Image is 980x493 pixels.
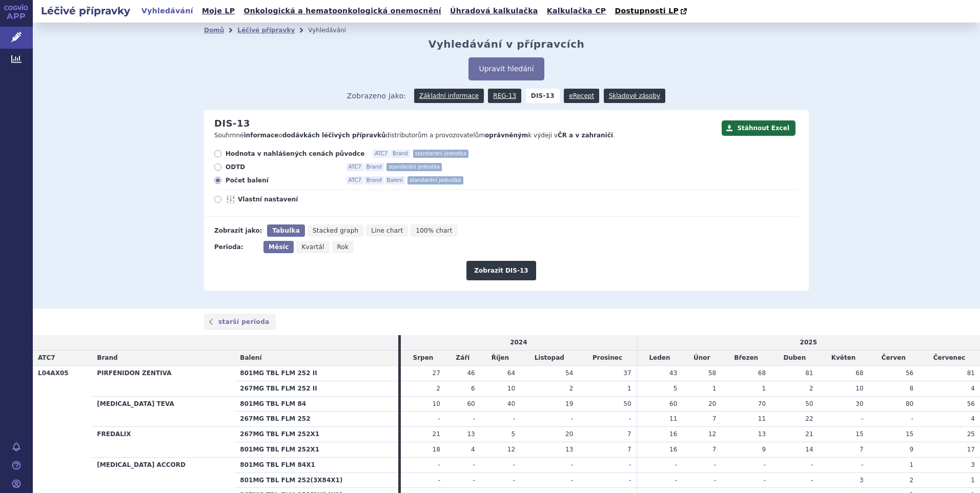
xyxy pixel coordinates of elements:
th: PIRFENIDON ZENTIVA [92,365,235,396]
span: 9 [762,446,766,453]
td: Červen [869,351,919,366]
span: 7 [860,446,864,453]
a: Léčivé přípravky [237,27,295,34]
span: Line chart [371,227,403,234]
td: Únor [682,351,721,366]
span: 21 [433,430,440,438]
span: 70 [758,400,766,407]
td: Duben [771,351,818,366]
span: ATC7 [346,176,363,184]
td: Září [445,351,480,366]
div: Perioda: [214,241,258,253]
span: 22 [805,415,813,422]
span: 10 [507,385,515,392]
span: - [629,477,631,484]
th: 801MG TBL FLM 252 II [235,365,398,381]
span: Brand [97,354,117,361]
a: REG-13 [488,89,521,103]
th: 801MG TBL FLM 84X1 [235,457,398,473]
span: 8 [910,385,914,392]
span: ATC7 [38,354,55,361]
span: Balení [240,354,261,361]
span: 7 [712,415,717,422]
span: - [811,461,813,468]
span: - [513,415,515,422]
span: 4 [471,446,475,453]
a: Dostupnosti LP [611,4,692,18]
span: 17 [967,446,975,453]
span: Dostupnosti LP [615,7,679,15]
th: [MEDICAL_DATA] TEVA [92,396,235,427]
a: Onkologická a hematoonkologická onemocnění [240,4,444,18]
a: Kalkulačka CP [544,4,609,18]
span: Hodnota v nahlášených cenách původce [226,150,364,158]
span: - [473,461,475,468]
span: 54 [565,369,573,377]
span: 100% chart [416,227,452,234]
a: Moje LP [199,4,238,18]
td: Prosinec [578,351,637,366]
span: 2 [569,385,574,392]
th: 267MG TBL FLM 252X1 [235,427,398,442]
span: 1 [627,385,631,392]
span: 4 [971,415,975,422]
span: Brand [364,163,384,171]
span: 60 [669,400,677,407]
span: - [861,461,863,468]
span: 1 [971,477,975,484]
span: 12 [507,446,515,453]
span: 12 [708,430,716,438]
span: - [473,477,475,484]
span: 30 [855,400,863,407]
span: standardní jednotka [407,176,463,184]
span: 19 [565,400,573,407]
span: 15 [906,430,913,438]
strong: informace [244,132,279,139]
span: 9 [910,446,914,453]
span: 81 [805,369,813,377]
span: 11 [758,415,766,422]
span: Kvartál [301,243,324,251]
span: 20 [708,400,716,407]
td: Srpen [401,351,445,366]
th: 801MG TBL FLM 252X1 [235,442,398,457]
th: 267MG TBL FLM 252 [235,412,398,427]
a: Úhradová kalkulačka [447,4,541,18]
span: - [764,461,766,468]
span: 13 [467,430,475,438]
span: - [571,477,573,484]
span: 56 [967,400,975,407]
span: 68 [758,369,766,377]
span: 13 [565,446,573,453]
span: - [675,477,677,484]
span: - [629,415,631,422]
span: - [473,415,475,422]
span: 25 [967,430,975,438]
span: - [675,461,677,468]
span: 50 [623,400,631,407]
span: 50 [805,400,813,407]
strong: ČR a v zahraničí [558,132,613,139]
span: 1 [762,385,766,392]
span: Vlastní nastavení [238,195,351,203]
span: 37 [623,369,631,377]
h2: Vyhledávání v přípravcích [428,38,585,50]
span: 10 [855,385,863,392]
td: Červenec [918,351,980,366]
span: - [438,461,440,468]
span: 40 [507,400,515,407]
div: Zobrazit jako: [214,224,262,237]
button: Zobrazit DIS-13 [466,261,536,280]
span: Měsíc [269,243,289,251]
span: - [629,461,631,468]
span: - [438,415,440,422]
span: 64 [507,369,515,377]
span: - [811,477,813,484]
span: 11 [669,415,677,422]
a: Domů [204,27,224,34]
span: 15 [855,430,863,438]
span: 1 [910,461,914,468]
span: 16 [669,430,677,438]
span: 18 [433,446,440,453]
a: Skladové zásoby [604,89,665,103]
